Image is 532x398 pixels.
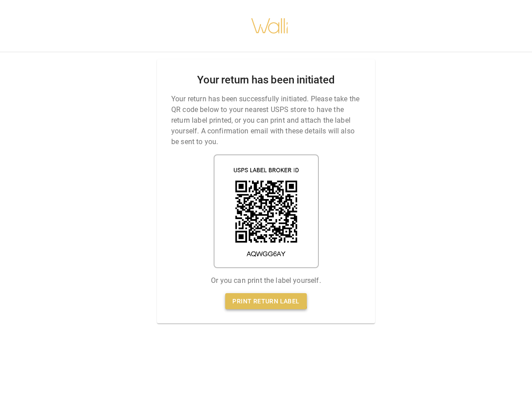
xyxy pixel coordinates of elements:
p: Your return has been successfully initiated. Please take the QR code below to your nearest USPS s... [171,94,361,147]
a: Print return label [225,293,306,310]
img: shipping label qr code [214,154,319,268]
h2: Your return has been initiated [197,74,334,87]
img: walli-inc.myshopify.com [251,7,289,45]
p: Or you can print the label yourself. [211,275,321,286]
